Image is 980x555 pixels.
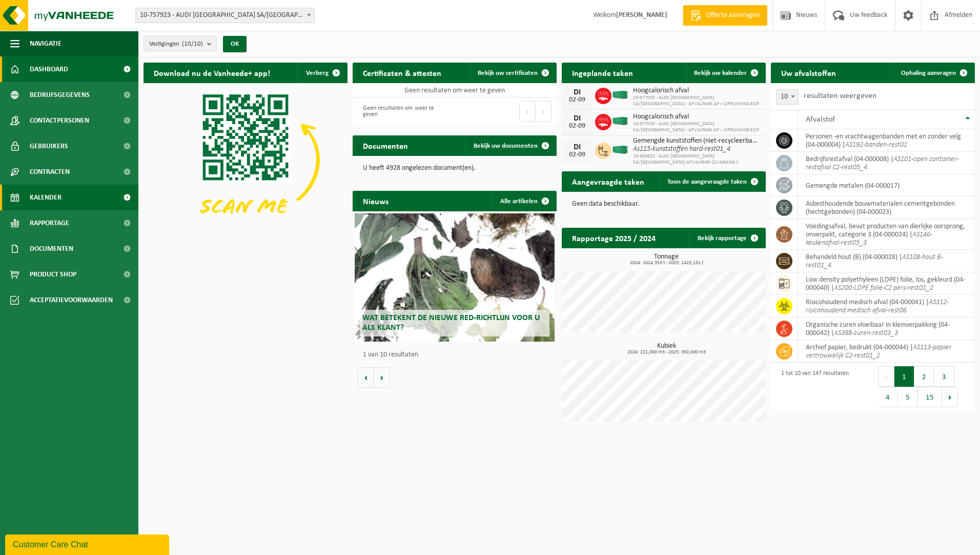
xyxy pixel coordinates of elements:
[298,63,346,83] button: Verberg
[144,36,217,51] button: Vestigingen(10/10)
[798,318,975,340] td: organische zuren vloeibaar in kleinverpakking (04-000042) |
[567,350,766,355] span: 2024: 221,000 m3 - 2025: 350,000 m3
[667,179,747,185] span: Toon de aangevraagde taken
[374,367,390,388] button: Volgende
[30,133,68,159] span: Gebruikers
[572,201,756,208] p: Geen data beschikbaar.
[353,135,418,155] h2: Documenten
[149,36,203,52] span: Vestigingen
[567,143,587,151] div: DI
[806,253,943,269] i: AS108-hout B-rest01_4
[806,115,835,124] span: Afvalstof
[358,100,450,123] div: Geen resultaten om weer te geven
[611,116,629,126] img: HK-XC-40-GN-00
[362,314,540,332] span: Wat betekent de nieuwe RED-richtlijn voor u als klant?
[30,159,70,185] span: Contracten
[567,123,587,130] div: 02-09
[474,143,538,149] span: Bekijk uw documenten
[353,83,557,97] td: Geen resultaten om weer te geven
[798,250,975,272] td: behandeld hout (B) (04-000028) |
[223,36,247,52] button: OK
[30,31,62,56] span: Navigatie
[798,129,975,152] td: personen -en vrachtwagenbanden met en zonder velg (04-000004) |
[633,153,761,166] span: 10-800652 - AUDI [GEOGRAPHIC_DATA] SA/[GEOGRAPHIC_DATA]-AFVALPARK C2-INGANG 1
[633,113,761,121] span: Hoogcalorisch afval
[469,63,556,83] a: Bekijk uw certificaten
[914,366,934,387] button: 2
[798,219,975,250] td: voedingsafval, bevat producten van dierlijke oorsprong, onverpakt, categorie 3 (04-000024) |
[30,210,69,236] span: Rapportage
[519,101,536,122] button: Previous
[689,228,765,248] a: Bekijk rapportage
[567,253,766,266] h3: Tonnage
[567,343,766,355] h3: Kubiek
[465,135,556,156] a: Bekijk uw documenten
[562,63,643,83] h2: Ingeplande taken
[633,95,761,107] span: 10-977035 - AUDI [GEOGRAPHIC_DATA] SA/[GEOGRAPHIC_DATA] - AFVALPARK AP – OPRUIMING EOP
[777,90,798,104] span: 10
[834,284,933,292] i: AS200-LDPE folie-C2 pers-rest01_2
[704,10,762,21] span: Offerte aanvragen
[798,340,975,363] td: archief papier, bedrukt (04-000044) |
[633,145,730,153] i: As115-kunststoffen hard-rest01_4
[306,70,329,76] span: Verberg
[358,367,374,388] button: Vorige
[834,329,898,337] i: AS388-zuren-rest03_3
[942,387,958,407] button: Next
[363,165,546,172] p: U heeft 4928 ongelezen document(en).
[806,299,949,314] i: AS312-risicohoudend medisch afval-rest06
[798,295,975,318] td: risicohoudend medisch afval (04-000041) |
[536,101,552,122] button: Next
[683,5,767,26] a: Offerte aanvragen
[567,114,587,123] div: DI
[798,196,975,219] td: asbesthoudende bouwmaterialen cementgebonden (hechtgebonden) (04-000023)
[363,351,552,359] p: 1 van 10 resultaten
[567,151,587,158] div: 02-09
[30,287,113,313] span: Acceptatievoorwaarden
[806,344,951,360] i: AS113-papier vertrouwelijk C2-rest01_2
[144,83,348,236] img: Download de VHEPlus App
[771,63,846,83] h2: Uw afvalstoffen
[567,261,766,266] span: 2024: 1024,353 t - 2025: 1423,151 t
[30,56,68,82] span: Dashboard
[611,90,629,100] img: HK-XC-40-GN-00
[804,92,876,100] label: resultaten weergeven
[894,366,914,387] button: 1
[694,70,747,76] span: Bekijk uw kalender
[686,63,765,83] a: Bekijk uw kalender
[5,532,171,555] iframe: chat widget
[562,228,666,248] h2: Rapportage 2025 / 2024
[845,141,907,149] i: AS192-banden-rest01
[353,63,452,83] h2: Certificaten & attesten
[659,171,765,192] a: Toon de aangevraagde taken
[633,137,761,145] span: Gemengde kunststoffen (niet-recycleerbaar), exclusief pvc
[30,236,73,262] span: Documenten
[30,262,76,287] span: Product Shop
[633,121,761,133] span: 10-977035 - AUDI [GEOGRAPHIC_DATA] SA/[GEOGRAPHIC_DATA] - AFVALPARK AP – OPRUIMING EOP
[918,387,942,407] button: 15
[934,366,954,387] button: 3
[901,70,956,76] span: Ophaling aanvragen
[30,108,89,133] span: Contactpersonen
[562,171,655,191] h2: Aangevraagde taken
[776,89,799,105] span: 10
[144,63,280,83] h2: Download nu de Vanheede+ app!
[492,191,556,211] a: Alle artikelen
[798,152,975,174] td: bedrijfsrestafval (04-000008) |
[633,87,761,95] span: Hoogcalorisch afval
[616,11,667,19] strong: [PERSON_NAME]
[355,213,555,342] a: Wat betekent de nieuwe RED-richtlijn voor u als klant?
[182,41,203,47] count: (10/10)
[136,8,314,23] span: 10-757923 - AUDI BRUSSELS SA/NV - VORST
[798,272,975,295] td: low density polyethyleen (LDPE) folie, los, gekleurd (04-000040) |
[567,88,587,96] div: DI
[878,387,898,407] button: 4
[806,231,932,247] i: AS146-keukenafval-rest05_3
[898,387,918,407] button: 5
[776,365,849,408] div: 1 tot 10 van 147 resultaten
[353,191,399,211] h2: Nieuws
[567,96,587,104] div: 02-09
[478,70,538,76] span: Bekijk uw certificaten
[878,366,894,387] button: Previous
